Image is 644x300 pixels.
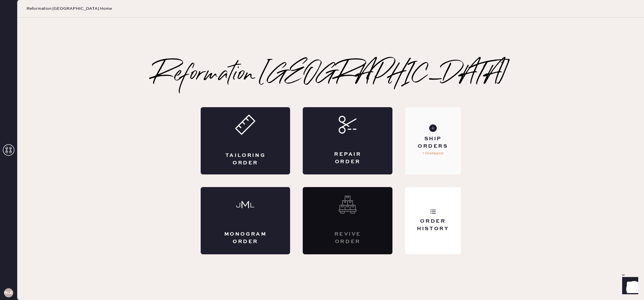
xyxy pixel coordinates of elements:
div: Order History [410,218,456,232]
div: Monogram Order [224,231,267,245]
div: Interested? Contact us at care@hemster.co [303,187,392,254]
span: Reformation [GEOGRAPHIC_DATA] Home [26,6,112,11]
h3: RLESA [4,291,13,295]
div: Repair Order [326,151,369,165]
h2: Reformation [GEOGRAPHIC_DATA] [153,64,509,86]
iframe: Front Chat [617,274,641,299]
div: Tailoring Order [224,152,267,166]
div: Revive order [326,231,369,245]
p: 1 Unshipped [423,150,443,157]
div: Ship Orders [410,135,456,150]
